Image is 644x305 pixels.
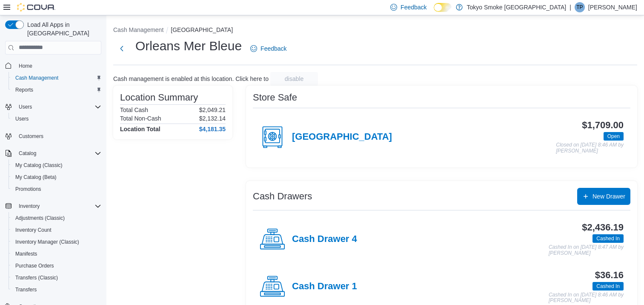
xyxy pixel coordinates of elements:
p: Cash management is enabled at this location. Click here to [113,75,269,82]
span: Reports [12,85,101,95]
div: Tyler Perry [575,2,585,12]
h6: Total Cash [120,106,148,113]
a: Transfers [12,285,40,295]
p: Closed on [DATE] 8:46 AM by [PERSON_NAME] [556,142,624,154]
button: Cash Management [113,26,163,33]
span: New Drawer [592,192,625,201]
a: Transfers (Classic) [12,273,61,283]
h4: Cash Drawer 1 [292,281,357,292]
p: [PERSON_NAME] [588,2,637,12]
a: Customers [15,131,47,141]
a: Feedback [247,40,290,57]
span: Customers [15,131,101,141]
span: Purchase Orders [15,262,54,269]
a: Home [15,61,36,71]
h1: Orleans Mer Bleue [135,37,242,55]
span: Open [607,132,620,140]
button: Promotions [9,183,105,195]
a: Manifests [12,249,40,259]
button: Inventory Count [9,224,105,236]
h3: $36.16 [595,270,624,280]
img: Cova [17,3,55,12]
span: Transfers (Classic) [12,273,101,283]
span: Users [19,104,32,110]
span: Feedback [260,44,286,53]
a: Promotions [12,184,45,194]
span: Cashed In [596,235,620,242]
nav: An example of EuiBreadcrumbs [113,26,637,36]
a: Purchase Orders [12,261,57,271]
span: Customers [19,133,43,140]
button: Customers [2,130,105,142]
span: Cash Management [15,75,58,81]
button: Adjustments (Classic) [9,212,105,224]
span: Reports [15,86,33,93]
button: Purchase Orders [9,260,105,272]
span: Catalog [15,148,101,158]
a: Inventory Manager (Classic) [12,237,83,247]
span: Manifests [12,249,101,259]
button: Users [9,113,105,125]
span: Promotions [12,184,101,194]
a: My Catalog (Beta) [12,172,60,182]
a: Users [12,114,32,124]
span: Adjustments (Classic) [12,213,101,223]
span: My Catalog (Beta) [12,172,101,182]
span: Feedback [401,3,426,12]
p: Tokyo Smoke [GEOGRAPHIC_DATA] [467,2,567,12]
span: Cashed In [592,234,624,243]
span: Inventory Manager (Classic) [12,237,101,247]
span: Dark Mode [434,12,434,12]
span: My Catalog (Beta) [15,174,57,181]
span: Adjustments (Classic) [15,215,65,222]
span: Inventory [19,203,40,210]
p: $2,049.21 [199,106,226,113]
button: Transfers [9,284,105,296]
button: Users [15,102,35,112]
h3: $1,709.00 [582,120,624,130]
button: disable [270,72,318,86]
span: Inventory Count [12,225,101,235]
button: My Catalog (Classic) [9,159,105,171]
span: Cashed In [596,282,620,290]
span: Home [15,60,101,71]
button: [GEOGRAPHIC_DATA] [171,26,233,33]
button: Inventory [2,200,105,212]
span: Transfers [15,286,37,293]
span: Home [19,63,32,69]
span: Inventory Manager (Classic) [15,239,79,245]
span: Inventory Count [15,227,52,233]
span: Users [15,102,101,112]
span: My Catalog (Classic) [15,162,63,169]
span: Transfers [12,285,101,295]
span: My Catalog (Classic) [12,160,101,170]
span: disable [285,75,303,83]
button: Cash Management [9,72,105,84]
button: Catalog [15,148,40,158]
button: Catalog [2,147,105,159]
span: Open [604,132,624,141]
a: Adjustments (Classic) [12,213,68,223]
span: Cash Management [12,73,101,83]
a: Cash Management [12,73,62,83]
span: TP [576,2,583,12]
button: Inventory Manager (Classic) [9,236,105,248]
input: Dark Mode [434,3,452,12]
h3: Cash Drawers [253,191,312,201]
p: | [570,2,571,12]
button: Inventory [15,201,43,211]
h6: Total Non-Cash [120,115,161,122]
a: My Catalog (Classic) [12,160,66,170]
h4: Cash Drawer 4 [292,234,357,245]
span: Load All Apps in [GEOGRAPHIC_DATA] [24,20,101,37]
h3: Location Summary [120,92,198,103]
button: New Drawer [577,188,630,205]
h3: $2,436.19 [582,222,624,233]
span: Users [15,115,29,122]
button: Users [2,101,105,113]
a: Inventory Count [12,225,55,235]
h4: [GEOGRAPHIC_DATA] [292,132,392,143]
button: Transfers (Classic) [9,272,105,284]
span: Users [12,114,101,124]
h4: $4,181.35 [199,126,226,132]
